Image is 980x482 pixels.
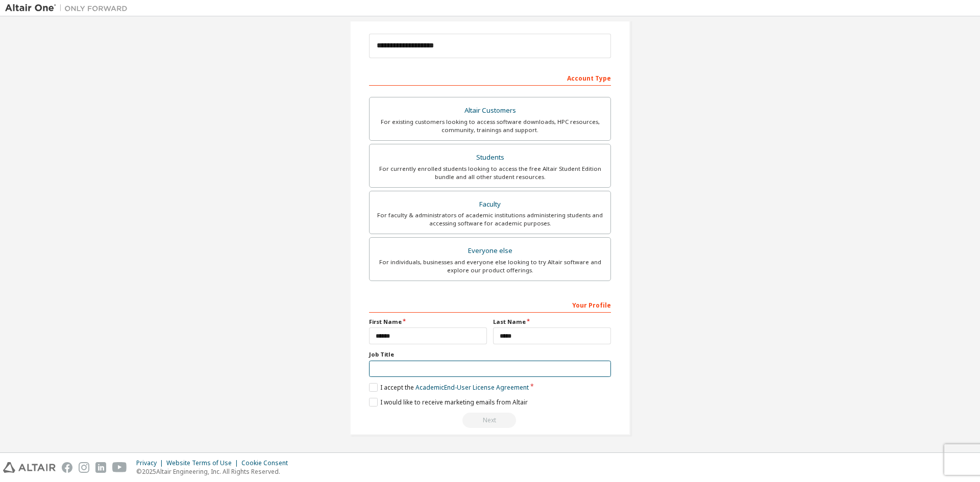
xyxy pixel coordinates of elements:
div: Website Terms of Use [166,459,241,467]
div: Altair Customers [376,104,604,118]
a: Academic End-User License Agreement [415,383,529,392]
div: Students [376,150,604,165]
label: I would like to receive marketing emails from Altair [369,398,528,407]
div: For faculty & administrators of academic institutions administering students and accessing softwa... [376,211,604,227]
p: © 2025 Altair Engineering, Inc. All Rights Reserved. [136,467,294,476]
div: Your Profile [369,296,611,313]
div: For existing customers looking to access software downloads, HPC resources, community, trainings ... [376,118,604,134]
div: Privacy [136,459,166,467]
img: youtube.svg [112,462,127,473]
div: Read and acccept EULA to continue [369,413,611,428]
img: instagram.svg [79,462,89,473]
label: First Name [369,318,487,326]
div: Everyone else [376,244,604,258]
img: altair_logo.svg [3,462,56,473]
div: Cookie Consent [241,459,294,467]
div: For currently enrolled students looking to access the free Altair Student Edition bundle and all ... [376,165,604,181]
label: Last Name [493,318,611,326]
label: Job Title [369,350,611,359]
img: linkedin.svg [95,462,106,473]
img: facebook.svg [62,462,72,473]
label: I accept the [369,383,529,392]
div: Faculty [376,197,604,212]
img: Altair One [5,3,133,13]
div: For individuals, businesses and everyone else looking to try Altair software and explore our prod... [376,258,604,274]
div: Account Type [369,69,611,86]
